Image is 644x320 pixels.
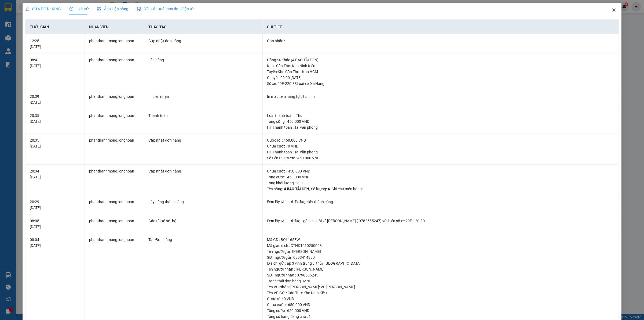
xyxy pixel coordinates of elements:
[30,218,80,230] div: 08:05 [DATE]
[30,137,80,149] div: 20:35 [DATE]
[137,7,141,11] img: icon
[267,180,614,186] div: Tổng khối lượng : 200
[25,20,85,34] th: Thời gian
[267,155,614,161] div: Số tiền thu trước : 450.000 VND
[267,94,614,99] div: In mẫu tem hàng tự cấu hình
[267,199,614,205] div: Đơn lấy tận nơi đã được lấy thành công.
[148,168,258,174] div: Cập nhật đơn hàng
[148,94,258,99] div: In biên nhận
[148,137,258,143] div: Cập nhật đơn hàng
[97,7,101,11] span: picture
[85,195,144,214] td: phanthanhmong.longhoan
[267,249,614,254] div: Tên người gửi : [PERSON_NAME]
[267,69,614,87] div: Tuyến : Kho Cần Thơ - Kho HCM Chuyến: 09:00 [DATE] Số xe: 29E-220.83 Loại xe: Xe Hàng
[267,57,614,63] div: Hàng : 4 Khác (4 BAO TẢI ĐEN)
[267,302,614,308] div: Chưa cước : 650.000 VND
[267,118,614,124] div: Tổng cộng : 450.000 VND
[85,90,144,109] td: phanthanhmong.longhoan
[85,53,144,90] td: phanthanhmong.longhoan
[267,143,614,149] div: Chưa cước : 0 VND
[85,109,144,134] td: phanthanhmong.longhoan
[267,266,614,272] div: Tên người nhận : [PERSON_NAME]
[97,7,128,11] span: Ảnh kiện hàng
[606,3,621,18] button: Close
[30,57,80,69] div: 08:41 [DATE]
[30,94,80,105] div: 20:39 [DATE]
[148,57,258,63] div: Lên hàng
[267,284,614,290] div: Tên VP Nhận: [PERSON_NAME]: VP [PERSON_NAME]
[144,20,263,34] th: Thao tác
[30,113,80,124] div: 20:35 [DATE]
[267,254,614,260] div: SĐT người gửi : 0393414880
[30,237,80,249] div: 08:04 [DATE]
[267,243,614,249] div: Mã giao dịch : CTNK1410250003
[267,237,614,243] div: Mã GD : BQL165EW
[69,7,89,11] span: Lịch sử
[85,34,144,53] td: phanthanhmong.longhoan
[25,7,29,11] span: edit
[85,134,144,165] td: phanthanhmong.longhoan
[267,168,614,174] div: Chưa cước : 450.000 VND
[267,137,614,143] div: Cước rồi : 450.000 VND
[267,272,614,278] div: SĐT người nhận : 0798505245
[267,314,614,319] div: Tổng số hàng đang chờ : 1
[148,218,258,224] div: Gán tài xế nội bộ
[267,113,614,118] div: Loại thanh toán : Thu
[612,8,616,12] span: close
[85,20,144,34] th: Nhân viên
[267,63,614,69] div: Kho : Cần Thơ: Kho Ninh Kiều
[30,168,80,180] div: 20:34 [DATE]
[267,174,614,180] div: Tổng cước : 450.000 VND
[25,7,61,11] span: SỬA ĐƠN HÀNG
[267,186,614,192] div: Tên hàng: , Số lượng: , Ghi chú món hàng:
[267,260,614,266] div: Địa chỉ gửi : ấp 3 vĩnh trung vị thủy [GEOGRAPHIC_DATA]
[328,187,330,191] span: 4
[267,38,614,44] div: Gán nhãn :
[148,113,258,118] div: Thanh toán
[263,20,619,34] th: Chi tiết
[267,290,614,296] div: Tên VP Gửi : Cần Thơ: Kho Ninh Kiều
[267,218,614,224] div: Đơn lấy tận nơi được gán cho tài xế [PERSON_NAME] ( 0782555247) với biển số xe 29E-120.30.
[69,7,73,11] span: clock-circle
[267,149,614,155] div: HT Thanh toán : Tại văn phòng
[148,38,258,44] div: Cập nhật đơn hàng
[85,214,144,233] td: phanthanhmong.longhoan
[267,308,614,314] div: Tổng cước : 650.000 VND
[267,296,614,302] div: Cước rồi : 0 VND
[267,278,614,284] div: Trạng thái đơn hàng : Mới
[85,165,144,196] td: phanthanhmong.longhoan
[284,187,309,191] span: 4 BAO TẢI ĐEN
[30,199,80,211] div: 20:29 [DATE]
[148,199,258,205] div: Lấy hàng thành công
[267,124,614,130] div: HT Thanh toán : Tại văn phòng
[148,237,258,243] div: Tạo Đơn hàng
[30,38,80,50] div: 12:25 [DATE]
[137,7,193,11] span: Yêu cầu xuất hóa đơn điện tử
